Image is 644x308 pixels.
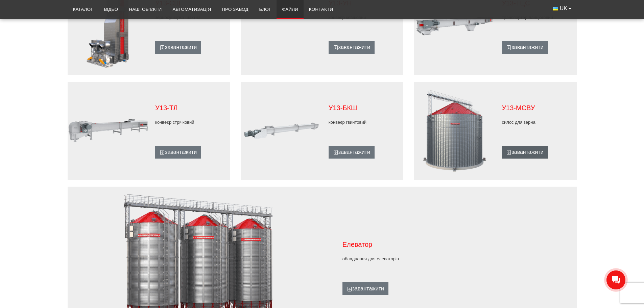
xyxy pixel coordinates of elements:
a: Каталог [68,2,99,17]
a: завантажити [329,41,375,54]
a: завантажити [155,41,201,54]
p: конвеєр гвинтовий [329,119,397,125]
a: завантажити [342,282,388,295]
a: Наші об’єкти [123,2,167,17]
p: У13-ТЛ [155,103,223,113]
p: У13-МСВУ [502,103,570,113]
a: Про завод [216,2,254,17]
a: завантажити [329,146,375,159]
img: Українська [553,7,558,10]
a: Файли [277,2,304,17]
a: завантажити [502,146,548,159]
p: силос для зерна [502,119,570,125]
p: У13-БКШ [329,103,397,113]
span: UK [560,5,567,12]
a: завантажити [502,41,548,54]
p: обладнання для елеваторів [342,256,556,262]
a: Відео [99,2,124,17]
p: Елеватор [342,240,556,249]
a: Автоматизація [167,2,216,17]
a: Блог [254,2,277,17]
button: UK [547,2,576,15]
p: конвеєр стрічковий [155,119,223,125]
a: Контакти [304,2,338,17]
a: завантажити [155,146,201,159]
